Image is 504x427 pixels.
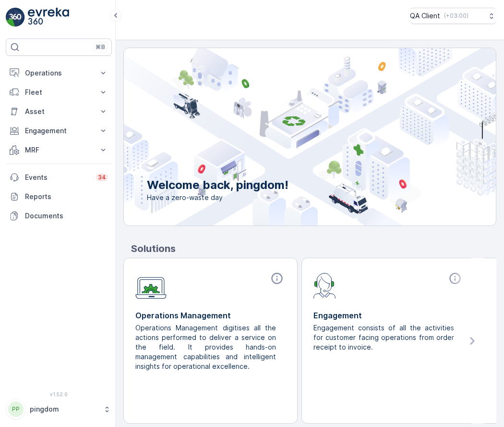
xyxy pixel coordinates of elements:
p: Engagement consists of all the activities for customer facing operations from order receipt to in... [313,323,456,352]
button: Asset [6,102,112,121]
p: Engagement [313,310,464,321]
div: PP [8,402,24,417]
p: Asset [25,107,93,116]
button: MRF [6,140,112,160]
p: Fleet [25,88,93,97]
button: QA Client(+03:00) [410,8,496,24]
p: MRF [25,145,93,155]
span: Have a zero-waste day [147,193,288,202]
img: logo [6,8,25,27]
button: PPpingdom [6,399,112,419]
button: Engagement [6,121,112,140]
a: Documents [6,206,112,226]
p: QA Client [410,11,440,21]
a: Events34 [6,168,112,187]
button: Operations [6,63,112,83]
p: 34 [98,174,106,181]
p: Reports [25,192,108,201]
p: Operations Management digitises all the actions performed to deliver a service on the field. It p... [135,323,278,371]
p: Solutions [131,241,496,256]
span: v 1.52.0 [6,391,112,397]
p: ( +03:00 ) [444,12,468,20]
img: module-icon [313,272,336,299]
img: logo_light-DOdMpM7g.png [28,8,69,27]
p: Events [25,173,90,182]
p: ⌘B [96,43,105,51]
p: Documents [25,211,108,221]
p: Welcome back, pingdom! [147,177,288,193]
p: Operations Management [135,310,286,321]
img: city illustration [81,48,496,226]
button: Fleet [6,83,112,102]
p: Engagement [25,126,93,136]
p: Operations [25,68,93,78]
img: module-icon [135,272,167,299]
p: pingdom [30,404,98,414]
a: Reports [6,187,112,206]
